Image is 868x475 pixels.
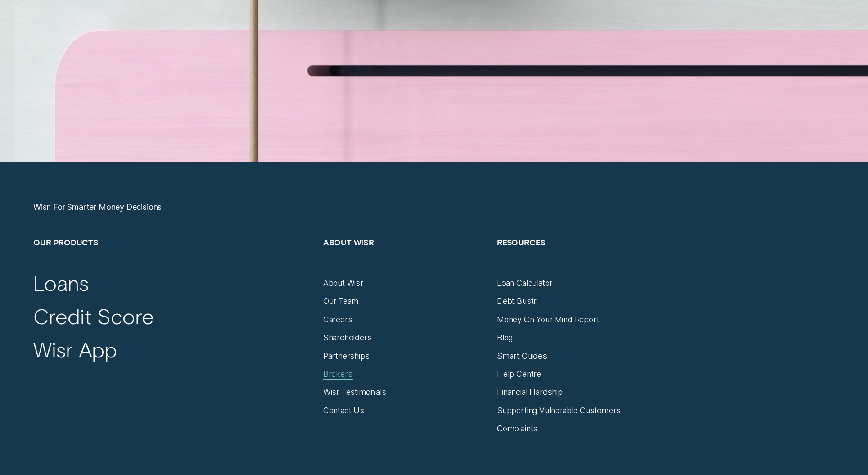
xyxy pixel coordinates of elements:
[497,296,537,306] a: Debt Bustr
[323,333,372,343] a: Shareholders
[497,406,620,416] a: Supporting Vulnerable Customers
[323,387,386,397] a: Wisr Testimonials
[323,237,487,278] h2: About Wisr
[33,303,154,329] a: Credit Score
[497,351,547,361] a: Smart Guides
[497,333,513,343] a: Blog
[33,237,313,278] h2: Our Products
[497,237,661,278] h2: Resources
[33,202,162,212] a: Wisr: For Smarter Money Decisions
[497,278,552,288] a: Loan Calculator
[33,270,89,296] a: Loans
[323,369,353,379] a: Brokers
[497,387,563,397] a: Financial Hardship
[323,296,359,306] a: Our Team
[323,315,353,325] a: Careers
[323,351,370,361] a: Partnerships
[323,406,364,416] a: Contact Us
[497,369,541,379] a: Help Centre
[497,424,538,434] a: Complaints
[497,315,600,325] a: Money On Your Mind Report
[323,278,363,288] a: About Wisr
[33,336,117,362] a: Wisr App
